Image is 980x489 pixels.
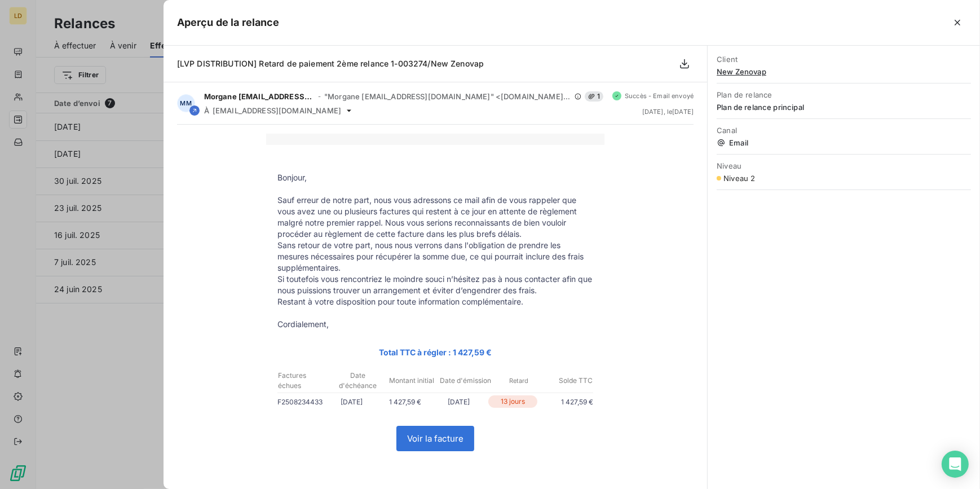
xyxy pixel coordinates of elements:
[277,296,593,307] p: Restant à votre disposition pour toute information complémentaire.
[277,240,593,274] p: Sans retour de votre part, nous nous verrons dans l'obligation de prendre les mesures nécessaires...
[717,55,971,64] span: Client
[439,376,492,386] p: Date d'émission
[717,103,971,112] span: Plan de relance principal
[177,94,195,112] div: MM
[277,346,593,359] p: Total TTC à régler : 1 427,59 €
[488,395,537,408] p: 13 jours
[277,319,593,330] p: Cordialement,
[213,106,341,115] span: [EMAIL_ADDRESS][DOMAIN_NAME]
[204,92,315,101] span: Morgane [EMAIL_ADDRESS][DOMAIN_NAME]
[546,376,593,386] p: Solde TTC
[177,15,280,30] h5: Aperçu de la relance
[277,172,593,183] p: Bonjour,
[277,274,593,296] p: Si toutefois vous rencontriez le moindre souci n’hésitez pas à nous contacter afin que nous puiss...
[540,396,593,408] p: 1 427,59 €
[585,91,603,102] span: 1
[717,161,971,170] span: Niveau
[378,396,432,408] p: 1 427,59 €
[278,371,330,391] p: Factures échues
[332,371,384,391] p: Date d'échéance
[204,106,209,115] span: À
[717,90,971,99] span: Plan de relance
[177,59,484,68] span: [LVP DISTRIBUTION] Retard de paiement 2ème relance 1-003274/New Zenovap
[942,451,969,478] div: Open Intercom Messenger
[325,396,378,408] p: [DATE]
[277,195,593,240] p: Sauf erreur de notre part, nous vous adressons ce mail afin de vous rappeler que vous avez une ou...
[625,92,694,99] span: Succès - Email envoyé
[397,426,474,451] a: Voir la facture
[717,138,971,147] span: Email
[493,376,545,386] p: Retard
[385,376,438,386] p: Montant initial
[324,92,571,101] span: "Morgane [EMAIL_ADDRESS][DOMAIN_NAME]" <[DOMAIN_NAME][EMAIL_ADDRESS][DOMAIN_NAME]>
[717,67,971,76] span: New Zenovap
[277,396,325,408] p: F2508234433
[432,396,485,408] p: [DATE]
[318,93,321,100] span: -
[642,108,694,115] span: [DATE] , le [DATE]
[723,174,755,183] span: Niveau 2
[717,126,971,135] span: Canal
